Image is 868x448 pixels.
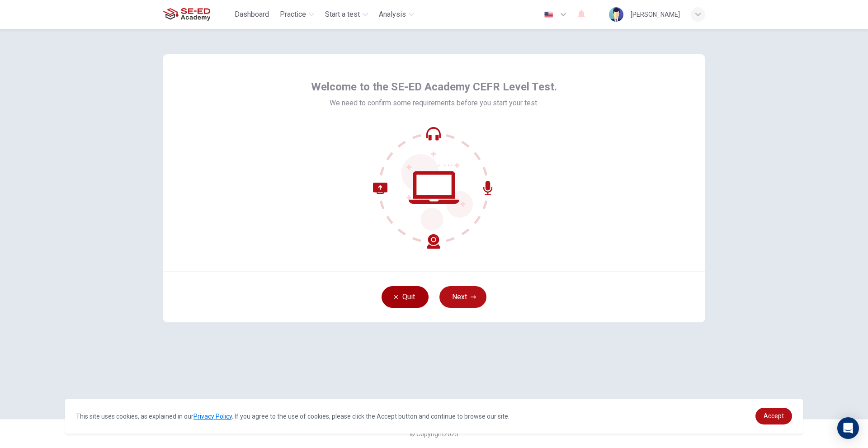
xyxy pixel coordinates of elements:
span: © Copyright 2025 [410,430,458,438]
span: Analysis [379,9,406,20]
button: Next [439,286,486,308]
button: Practice [276,6,318,23]
a: SE-ED Academy logo [163,5,231,24]
span: This site uses cookies, as explained in our . If you agree to the use of cookies, please click th... [76,413,509,420]
span: Practice [280,9,306,20]
button: Quit [382,286,429,308]
img: Profile picture [609,7,623,22]
span: Accept [764,412,784,420]
div: [PERSON_NAME] [631,9,680,20]
span: We need to confirm some requirements before you start your test. [330,98,538,108]
span: Welcome to the SE-ED Academy CEFR Level Test. [311,80,557,94]
span: Start a test [325,9,360,20]
div: Open Intercom Messenger [837,417,859,439]
img: SE-ED Academy logo [163,5,210,24]
button: Dashboard [231,6,273,23]
img: en [543,11,554,18]
span: Dashboard [235,9,269,20]
button: Start a test [321,6,372,23]
div: cookieconsent [65,399,803,434]
button: Analysis [375,6,418,23]
a: Privacy Policy [193,413,232,420]
a: dismiss cookie message [755,408,792,424]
